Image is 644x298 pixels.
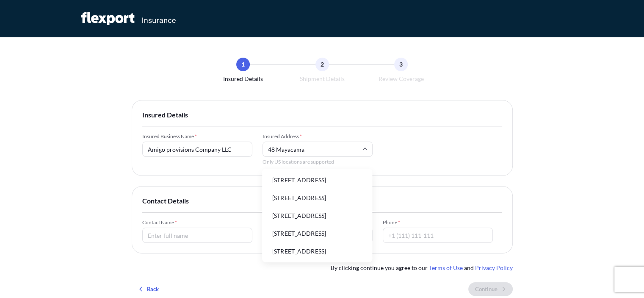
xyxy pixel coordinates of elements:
[263,159,373,165] span: Only US locations are supported
[265,190,369,206] li: [STREET_ADDRESS]
[142,111,502,119] span: Insured Details
[263,133,373,140] span: Insured Address
[132,282,166,296] button: Back
[142,228,252,243] input: Enter full name
[383,228,493,243] input: +1 (111) 111-111
[475,285,498,293] p: Continue
[265,226,369,242] li: [STREET_ADDRESS]
[223,75,263,83] span: Insured Details
[383,219,493,226] span: Phone
[399,60,403,69] span: 3
[321,60,324,69] span: 2
[429,264,463,271] a: Terms of Use
[265,243,369,259] li: [STREET_ADDRESS]
[379,75,424,83] span: Review Coverage
[142,142,252,157] input: Enter full name
[300,75,345,83] span: Shipment Details
[468,282,513,296] button: Continue
[241,60,245,69] span: 1
[142,219,252,226] span: Contact Name
[475,264,513,271] a: Privacy Policy
[331,264,513,272] span: By clicking continue you agree to our and
[265,208,369,224] li: [STREET_ADDRESS]
[263,142,373,157] input: Enter full address
[265,172,369,188] li: [STREET_ADDRESS]
[142,133,252,140] span: Insured Business Name
[147,285,159,293] p: Back
[142,197,502,205] span: Contact Details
